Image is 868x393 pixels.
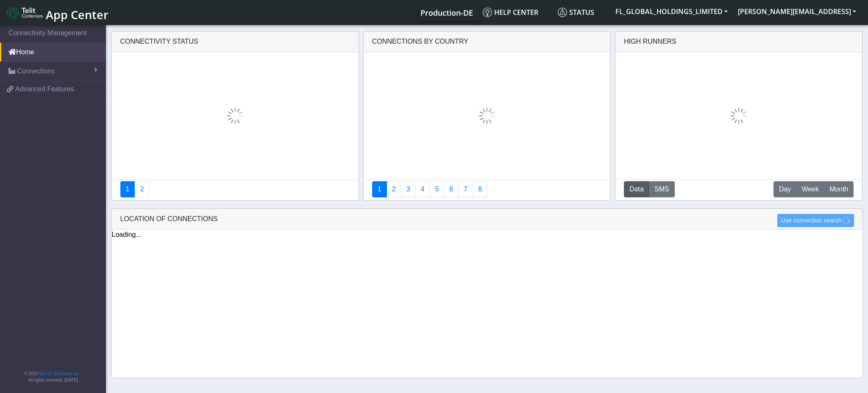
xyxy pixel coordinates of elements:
a: Help center [479,4,554,21]
a: Carrier [387,181,401,197]
span: Status [558,8,594,17]
span: Advanced Features [15,84,74,94]
a: 14 Days Trend [444,181,459,197]
div: LOCATION OF CONNECTIONS [112,209,862,230]
a: Usage by Carrier [429,181,444,197]
img: knowledge.svg [483,8,492,17]
img: loading.gif [479,107,495,124]
img: loading [842,216,850,225]
a: Connectivity status [120,181,135,197]
a: Telit IoT Solutions, Inc. [38,371,81,376]
button: FL_GLOBAL_HOLDINGS_LIMITED [610,4,733,19]
button: Day [773,181,796,197]
img: logo-telit-cinterion-gw-new.png [7,6,42,20]
a: App Center [7,3,107,22]
div: Connections By Country [364,31,610,52]
span: Week [801,184,819,194]
button: [PERSON_NAME][EMAIL_ADDRESS] [733,4,861,19]
a: Zero Session [458,181,473,197]
button: Week [796,181,824,197]
span: App Center [46,7,108,22]
a: Connections By Carrier [415,181,430,197]
div: Connectivity status [112,31,359,52]
nav: Summary paging [120,181,350,197]
span: Connections [17,66,55,76]
img: loading.gif [730,107,747,124]
a: Connections By Country [372,181,387,197]
a: Status [554,4,610,21]
button: SMS [649,181,675,197]
a: Usage per Country [401,181,416,197]
button: Data [624,181,649,197]
img: loading.gif [227,107,244,124]
div: Loading... [112,230,862,240]
span: Day [779,184,791,194]
nav: Summary paging [372,181,602,197]
div: High Runners [624,36,676,47]
a: Deployment status [134,181,149,197]
button: Use connection search [777,214,854,227]
img: status.svg [558,8,567,17]
button: Month [824,181,854,197]
span: Help center [483,8,538,17]
a: Not Connected for 30 days [473,181,487,197]
span: Production-DE [420,8,473,18]
span: Month [829,184,848,194]
a: Your current platform instance [420,4,473,21]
